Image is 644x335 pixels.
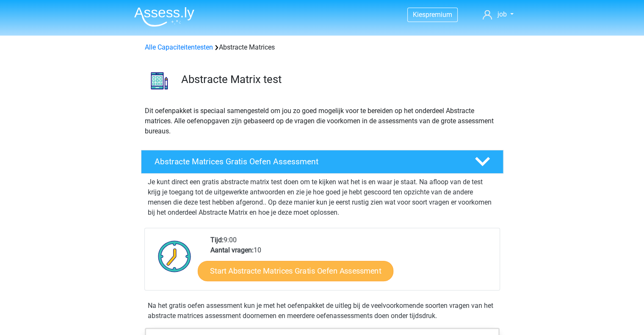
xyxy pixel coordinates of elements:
[198,260,393,281] a: Start Abstracte Matrices Gratis Oefen Assessment
[426,11,452,19] span: premium
[408,9,457,20] a: Kiespremium
[141,42,503,53] div: Abstracte Matrices
[210,246,254,254] b: Aantal vragen:
[497,10,506,18] span: job
[141,63,177,99] img: abstracte matrices
[181,73,497,86] h3: Abstracte Matrix test
[145,43,213,51] a: Alle Capaciteitentesten
[148,177,497,218] p: Je kunt direct een gratis abstracte matrix test doen om te kijken wat het is en waar je staat. Na...
[155,157,461,166] h4: Abstracte Matrices Gratis Oefen Assessment
[210,236,224,244] b: Tijd:
[479,9,517,19] a: job
[144,301,500,321] div: Na het gratis oefen assessment kun je met het oefenpakket de uitleg bij de veelvoorkomende soorte...
[145,106,500,136] p: Dit oefenpakket is speciaal samengesteld om jou zo goed mogelijk voor te bereiden op het onderdee...
[413,11,426,19] span: Kies
[204,235,499,290] div: 9:00 10
[138,150,507,174] a: Abstracte Matrices Gratis Oefen Assessment
[153,235,196,277] img: Klok
[134,7,194,27] img: Assessly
